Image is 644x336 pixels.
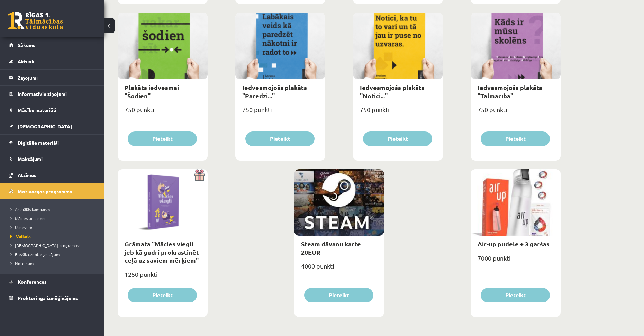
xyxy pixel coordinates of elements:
[481,288,550,302] button: Pieteikt
[18,107,56,113] span: Mācību materiāli
[360,83,425,99] a: Iedvesmojošs plakāts "Notici..."
[18,172,36,178] span: Atzīmes
[10,251,97,257] a: Biežāk uzdotie jautājumi
[10,260,97,266] a: Noteikumi
[9,167,95,183] a: Atzīmes
[192,169,208,181] img: Dāvana ar pārsteigumu
[18,70,95,85] legend: Ziņojumi
[478,240,550,248] a: Air-up pudele + 3 garšas
[9,183,95,199] a: Motivācijas programma
[8,12,63,29] a: Rīgas 1. Tālmācības vidusskola
[10,242,97,248] a: [DEMOGRAPHIC_DATA] programma
[18,86,95,102] legend: Informatīvie ziņojumi
[10,216,45,221] span: Mācies un ziedo
[10,215,97,221] a: Mācies un ziedo
[18,279,47,285] span: Konferences
[10,243,80,248] span: [DEMOGRAPHIC_DATA] programma
[118,269,208,286] div: 1250 punkti
[353,104,443,121] div: 750 punkti
[363,131,432,146] button: Pieteikt
[9,53,95,69] a: Aktuāli
[10,234,31,239] span: Veikals
[10,206,97,212] a: Aktuālās kampaņas
[9,70,95,85] a: Ziņojumi
[478,83,542,99] a: Iedvesmojošs plakāts "Tālmācība"
[128,131,197,146] button: Pieteikt
[9,86,95,102] a: Informatīvie ziņojumi
[304,288,373,302] button: Pieteikt
[301,240,361,256] a: Steam dāvanu karte 20EUR
[10,207,50,212] span: Aktuālās kampaņas
[9,274,95,290] a: Konferences
[18,123,72,129] span: [DEMOGRAPHIC_DATA]
[18,188,72,194] span: Motivācijas programma
[245,131,315,146] button: Pieteikt
[118,104,208,121] div: 750 punkti
[9,290,95,306] a: Proktoringa izmēģinājums
[471,252,561,270] div: 7000 punkti
[128,288,197,302] button: Pieteikt
[10,225,33,230] span: Uzdevumi
[9,102,95,118] a: Mācību materiāli
[9,37,95,53] a: Sākums
[9,135,95,151] a: Digitālie materiāli
[125,83,179,99] a: Plakāts iedvesmai "Šodien"
[18,295,78,301] span: Proktoringa izmēģinājums
[18,58,34,64] span: Aktuāli
[9,118,95,134] a: [DEMOGRAPHIC_DATA]
[471,104,561,121] div: 750 punkti
[481,131,550,146] button: Pieteikt
[18,151,95,167] legend: Maksājumi
[242,83,307,99] a: Iedvesmojošs plakāts "Paredzi..."
[18,139,59,146] span: Digitālie materiāli
[125,240,199,264] a: Grāmata "Mācies viegli jeb kā gudri prokrastinēt ceļā uz saviem mērķiem"
[9,151,95,167] a: Maksājumi
[294,260,384,278] div: 4000 punkti
[18,42,35,48] span: Sākums
[10,261,35,266] span: Noteikumi
[235,104,325,121] div: 750 punkti
[10,233,97,239] a: Veikals
[10,224,97,230] a: Uzdevumi
[10,252,61,257] span: Biežāk uzdotie jautājumi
